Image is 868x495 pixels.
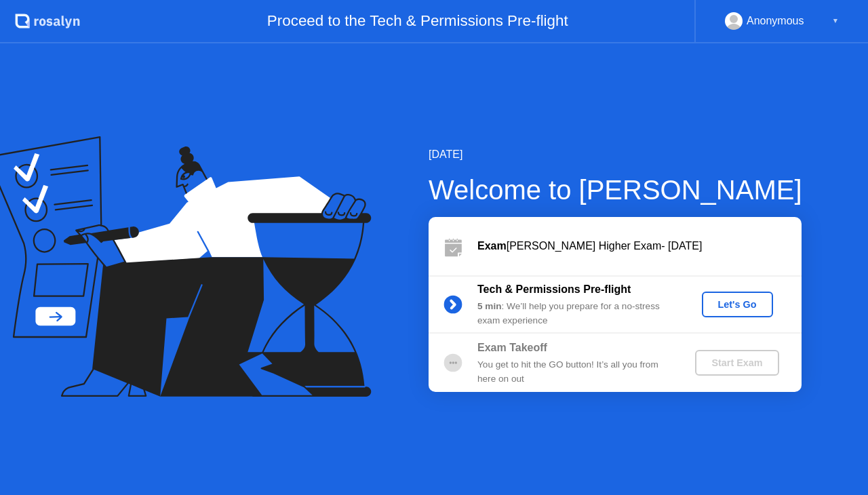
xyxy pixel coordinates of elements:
[832,12,839,30] div: ▼
[477,301,502,311] b: 5 min
[477,342,547,353] b: Exam Takeoff
[477,358,673,386] div: You get to hit the GO button! It’s all you from here on out
[477,283,631,295] b: Tech & Permissions Pre-flight
[702,292,773,317] button: Let's Go
[477,238,802,254] div: [PERSON_NAME] Higher Exam- [DATE]
[747,12,804,30] div: Anonymous
[477,300,673,328] div: : We’ll help you prepare for a no-stress exam experience
[429,170,802,210] div: Welcome to [PERSON_NAME]
[477,240,507,252] b: Exam
[695,350,778,376] button: Start Exam
[707,299,768,310] div: Let's Go
[429,146,802,163] div: [DATE]
[701,357,773,368] div: Start Exam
